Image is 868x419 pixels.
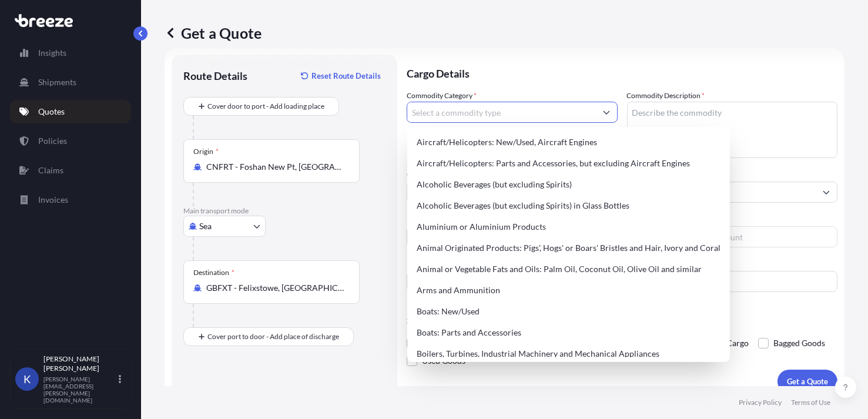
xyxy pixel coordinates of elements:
[193,268,234,277] div: Destination
[38,47,66,59] p: Insights
[412,153,725,174] div: Aircraft/Helicopters: Parts and Accessories, but excluding Aircraft Engines
[193,147,219,156] div: Origin
[412,195,725,216] div: Alcoholic Beverages (but excluding Spirits) in Glass Bottles
[412,301,725,322] div: Boats: New/Used
[627,90,705,102] label: Commodity Description
[791,398,830,407] p: Terms of Use
[407,55,837,90] p: Cargo Details
[412,280,725,301] div: Arms and Ammunition
[38,194,68,206] p: Invoices
[38,135,67,147] p: Policies
[412,343,725,364] div: Boilers, Turbines, Industrial Machinery and Mechanical Appliances
[38,165,63,176] p: Claims
[412,259,725,280] div: Animal or Vegetable Fats and Oils: Palm Oil, Coconut Oil, Olive Oil and similar
[412,237,725,259] div: Animal Originated Products: Pigs', Hogs' or Boars' Bristles and Hair, Ivory and Coral
[183,206,386,216] p: Main transport mode
[773,334,825,352] span: Bagged Goods
[627,214,838,224] span: Freight Cost
[183,216,266,237] button: Select transport
[407,102,596,123] input: Select a commodity type
[739,398,782,407] p: Privacy Policy
[311,70,381,82] p: Reset Route Details
[407,90,477,102] label: Commodity Category
[686,226,838,247] input: Enter amount
[412,132,725,153] div: Aircraft/Helicopters: New/Used, Aircraft Engines
[412,174,725,195] div: Alcoholic Beverages (but excluding Spirits)
[206,161,345,173] input: Origin
[412,322,725,343] div: Boats: Parts and Accessories
[43,376,116,404] p: [PERSON_NAME][EMAIL_ADDRESS][PERSON_NAME][DOMAIN_NAME]
[596,102,617,123] button: Show suggestions
[206,282,345,294] input: Destination
[24,373,31,385] span: K
[207,100,324,112] span: Cover door to port - Add loading place
[207,331,339,343] span: Cover port to door - Add place of discharge
[38,76,76,88] p: Shipments
[43,354,116,373] p: [PERSON_NAME] [PERSON_NAME]
[165,24,262,42] p: Get a Quote
[412,216,725,237] div: Aluminium or Aluminium Products
[183,69,247,83] p: Route Details
[816,182,837,203] button: Show suggestions
[627,271,838,292] input: Enter name
[38,106,65,118] p: Quotes
[199,220,212,232] span: Sea
[787,376,828,387] p: Get a Quote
